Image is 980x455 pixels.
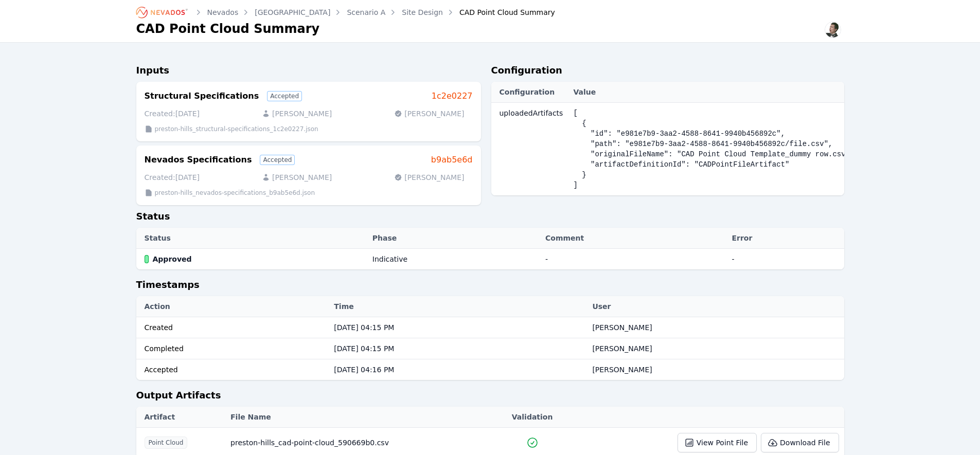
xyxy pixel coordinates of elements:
[491,63,844,82] h2: Configuration
[329,338,587,359] td: [DATE] 04:15 PM
[145,108,200,119] p: Created: [DATE]
[145,436,188,449] span: Point Cloud
[136,63,481,82] h2: Inputs
[492,407,573,428] th: Validation
[347,7,385,17] a: Scenario A
[500,109,563,117] span: uploadedArtifacts
[394,172,464,183] p: [PERSON_NAME]
[267,91,302,101] div: Accepted
[136,388,844,407] h2: Output Artifacts
[145,365,324,375] div: Accepted
[573,108,854,190] pre: [ { "id": "e981e7b9-3aa2-4588-8641-9940b456892c", "path": "e981e7b9-3aa2-4588-8641-9940b456892c/f...
[136,296,329,317] th: Action
[329,296,587,317] th: Time
[155,125,318,133] p: preston-hills_structural-specifications_1c2e0227.json
[761,433,839,452] button: Download File
[491,82,568,103] th: Configuration
[153,254,192,264] span: Approved
[372,254,407,264] div: Indicative
[136,21,320,37] h1: CAD Point Cloud Summary
[262,108,332,119] p: [PERSON_NAME]
[136,228,367,249] th: Status
[367,228,540,249] th: Phase
[726,249,844,270] td: -
[540,228,726,249] th: Comment
[726,228,844,249] th: Error
[230,439,389,447] span: preston-hills_cad-point-cloud_590669b0.csv
[402,7,443,17] a: Site Design
[262,172,332,183] p: [PERSON_NAME]
[145,90,259,102] h3: Structural Specifications
[145,154,252,166] h3: Nevados Specifications
[136,278,844,296] h2: Timestamps
[540,249,726,270] td: -
[145,172,200,183] p: Created: [DATE]
[145,322,324,333] div: Created
[526,436,539,449] div: Completed
[255,7,330,17] a: [GEOGRAPHIC_DATA]
[587,359,844,380] td: [PERSON_NAME]
[432,90,473,102] a: 1c2e0227
[329,359,587,380] td: [DATE] 04:16 PM
[394,108,464,119] p: [PERSON_NAME]
[825,22,841,38] img: Alex Kushner
[207,7,239,17] a: Nevados
[136,209,844,228] h2: Status
[136,407,226,428] th: Artifact
[431,154,473,166] a: b9ab5e6d
[136,4,555,21] nav: Breadcrumb
[329,317,587,338] td: [DATE] 04:15 PM
[260,155,295,165] div: Accepted
[225,407,492,428] th: File Name
[445,7,555,17] div: CAD Point Cloud Summary
[587,296,844,317] th: User
[678,433,757,452] button: View Point File
[587,317,844,338] td: [PERSON_NAME]
[568,82,859,103] th: Value
[145,343,324,354] div: Completed
[587,338,844,359] td: [PERSON_NAME]
[155,189,315,197] p: preston-hills_nevados-specifications_b9ab5e6d.json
